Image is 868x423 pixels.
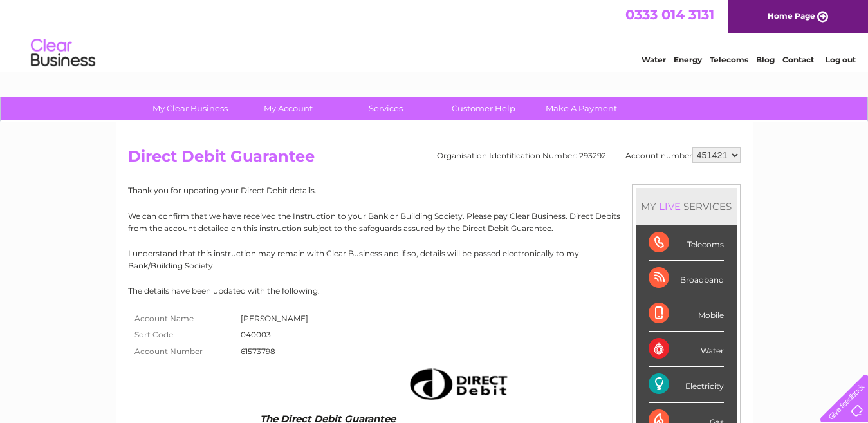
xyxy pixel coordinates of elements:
div: Water [649,332,724,367]
div: Broadband [649,261,724,296]
th: Sort Code [128,326,237,343]
td: 61573798 [237,343,311,360]
th: Account Number [128,343,237,360]
td: 040003 [237,326,311,343]
p: We can confirm that we have received the Instruction to your Bank or Building Society. Please pay... [128,210,741,234]
a: Blog [756,55,775,64]
a: Make A Payment [528,97,634,120]
div: LIVE [656,200,683,212]
div: Telecoms [649,225,724,261]
a: Services [333,97,439,120]
a: Customer Help [430,97,537,120]
a: Water [642,55,666,64]
h2: Direct Debit Guarantee [128,147,741,172]
a: My Account [235,97,341,120]
div: Electricity [649,367,724,402]
a: Log out [826,55,856,64]
p: Thank you for updating your Direct Debit details. [128,184,741,196]
p: I understand that this instruction may remain with Clear Business and if so, details will be pass... [128,247,741,272]
a: Telecoms [710,55,748,64]
img: Direct Debit image [398,363,515,405]
a: Energy [674,55,702,64]
img: logo.png [30,33,96,73]
a: 0333 014 3131 [625,6,714,23]
div: Mobile [649,296,724,332]
a: Contact [782,55,814,64]
td: [PERSON_NAME] [237,310,311,327]
div: MY SERVICES [636,188,737,225]
th: Account Name [128,310,237,327]
div: Organisation Identification Number: 293292 Account number [437,147,741,163]
div: Clear Business is a trading name of Verastar Limited (registered in [GEOGRAPHIC_DATA] No. 3667643... [131,7,739,62]
a: My Clear Business [137,97,243,120]
p: The details have been updated with the following: [128,285,741,297]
